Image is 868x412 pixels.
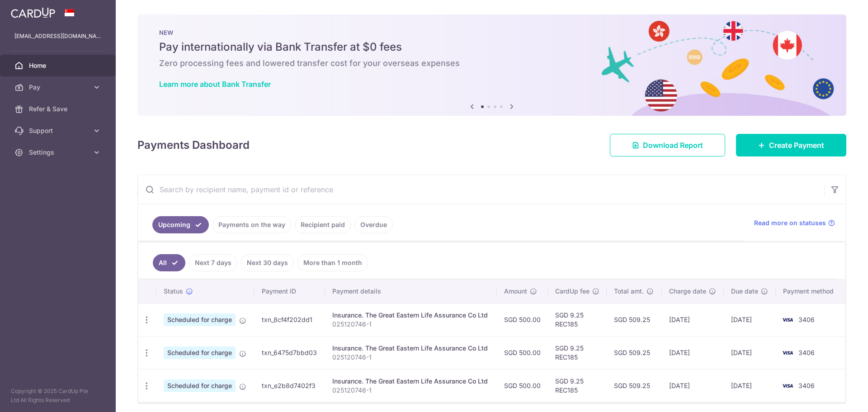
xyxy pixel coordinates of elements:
a: Payments on the way [212,216,291,233]
a: Download Report [610,134,725,156]
span: Due date [731,287,758,296]
th: Payment method [776,279,845,303]
p: NEW [159,29,825,36]
span: Status [164,287,183,296]
div: Insurance. The Great Eastern Life Assurance Co Ltd [332,311,490,320]
p: 025120746-1 [332,353,490,362]
span: Support [29,126,89,135]
p: 025120746-1 [332,386,490,395]
p: [EMAIL_ADDRESS][DOMAIN_NAME] [14,32,101,41]
span: Amount [504,287,527,296]
h6: Zero processing fees and lowered transfer cost for your overseas expenses [159,58,825,69]
img: CardUp [11,7,55,18]
span: Scheduled for charge [164,313,236,326]
th: Payment details [325,279,497,303]
h4: Payments Dashboard [137,137,250,153]
span: 3406 [798,349,815,356]
td: [DATE] [724,336,776,369]
td: txn_8cf4f202dd1 [255,303,325,336]
th: Payment ID [255,279,325,303]
span: CardUp fee [555,287,590,296]
img: Bank Card [778,347,797,358]
h5: Pay internationally via Bank Transfer at $0 fees [159,40,825,54]
img: Bank Card [778,314,797,325]
a: Create Payment [736,134,846,156]
td: SGD 500.00 [497,369,548,402]
td: SGD 9.25 REC185 [548,369,607,402]
a: Next 30 days [241,254,294,271]
td: SGD 500.00 [497,336,548,369]
p: 025120746-1 [332,320,490,329]
span: Total amt. [614,287,644,296]
td: txn_6475d7bbd03 [255,336,325,369]
td: SGD 509.25 [607,303,661,336]
a: Next 7 days [189,254,237,271]
span: Refer & Save [29,104,89,114]
td: [DATE] [662,336,724,369]
span: Charge date [669,287,706,296]
a: Learn more about Bank Transfer [159,80,271,89]
a: Recipient paid [295,216,351,233]
a: More than 1 month [297,254,368,271]
img: Bank transfer banner [137,14,846,116]
td: [DATE] [662,303,724,336]
div: Insurance. The Great Eastern Life Assurance Co Ltd [332,377,490,386]
a: All [153,254,185,271]
span: 3406 [798,316,815,323]
span: 3406 [798,382,815,389]
span: Read more on statuses [754,218,826,227]
a: Upcoming [152,216,209,233]
a: Overdue [354,216,393,233]
span: Pay [29,83,89,92]
span: Download Report [643,140,703,151]
td: SGD 509.25 [607,369,661,402]
td: SGD 500.00 [497,303,548,336]
td: [DATE] [662,369,724,402]
td: SGD 509.25 [607,336,661,369]
td: txn_e2b8d7402f3 [255,369,325,402]
td: SGD 9.25 REC185 [548,303,607,336]
span: Home [29,61,89,70]
span: Scheduled for charge [164,379,236,392]
input: Search by recipient name, payment id or reference [138,175,824,204]
span: Scheduled for charge [164,346,236,359]
span: Settings [29,148,89,157]
td: [DATE] [724,303,776,336]
td: SGD 9.25 REC185 [548,336,607,369]
td: [DATE] [724,369,776,402]
span: Create Payment [769,140,824,151]
div: Insurance. The Great Eastern Life Assurance Co Ltd [332,344,490,353]
img: Bank Card [778,380,797,391]
a: Read more on statuses [754,218,835,227]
